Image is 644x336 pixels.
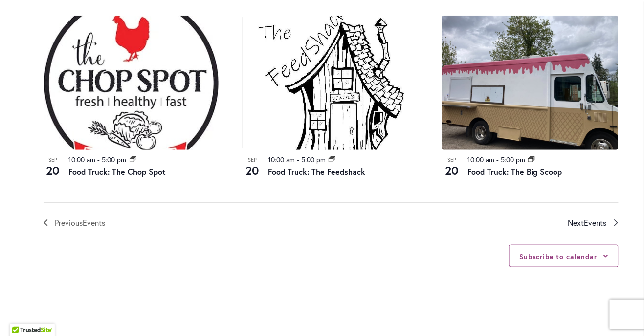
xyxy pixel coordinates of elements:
[44,216,106,229] a: Previous Events
[243,162,262,179] span: 20
[98,155,100,164] span: -
[268,167,365,177] a: Food Truck: The Feedshack
[69,155,96,164] time: 10:00 am
[519,252,597,261] button: Subscribe to calendar
[44,16,220,150] img: THE CHOP SPOT PDX – Food Truck
[55,216,106,229] span: Previous
[467,167,562,177] a: Food Truck: The Big Scoop
[297,155,299,164] span: -
[243,16,419,150] img: The Feedshack
[301,155,326,164] time: 5:00 pm
[83,217,106,228] span: Events
[442,156,462,164] span: Sep
[268,155,295,164] time: 10:00 am
[102,155,127,164] time: 5:00 pm
[243,156,262,164] span: Sep
[501,155,525,164] time: 5:00 pm
[44,156,63,164] span: Sep
[442,16,618,150] img: Food Truck: The Big Scoop
[496,155,499,164] span: -
[568,216,607,229] span: Next
[584,217,607,228] span: Events
[44,162,63,179] span: 20
[467,155,494,164] time: 10:00 am
[442,162,462,179] span: 20
[568,216,619,229] a: Next Events
[69,167,166,177] a: Food Truck: The Chop Spot
[7,301,35,329] iframe: Launch Accessibility Center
